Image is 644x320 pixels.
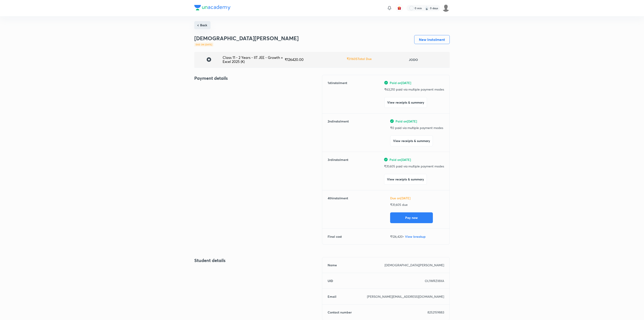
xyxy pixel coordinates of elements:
p: 8252159883 [427,310,444,315]
p: [DEMOGRAPHIC_DATA][PERSON_NAME] [385,263,444,267]
h6: JODO [409,57,418,62]
p: OL1WRZI8XA [425,278,444,283]
h6: 3 rd instalment [328,157,348,185]
a: Company Logo [194,5,230,11]
h4: Payment details [194,75,322,82]
span: Paid on [DATE] [390,80,411,85]
h4: Student details [194,257,322,264]
h6: UID [328,278,333,283]
img: green-tick [384,158,388,161]
button: Back [194,21,210,29]
h6: ₹ 31605 Total Due [347,56,372,61]
h6: Due on [DATE] [390,196,444,200]
h6: 4 th instalment [328,196,348,223]
p: ₹ 0 paid via multiple payment modes [390,125,444,130]
img: green-tick [390,119,394,123]
h6: Final cost [328,234,342,239]
h3: [DEMOGRAPHIC_DATA][PERSON_NAME] [194,35,299,42]
p: [PERSON_NAME][EMAIL_ADDRESS][DOMAIN_NAME] [367,294,444,299]
h6: Contact number [328,310,352,315]
span: Paid on [DATE] [396,119,417,124]
img: green-tick [384,81,388,84]
img: avatar [397,6,401,10]
div: Class 11 - 2 Years - IIT JEE - Growth + Excel 2025 (K) [223,56,285,64]
h6: Name [328,263,337,267]
button: New Instalment [414,35,450,44]
h6: 2 nd instalment [328,119,349,146]
button: View receipts & summary [384,174,427,185]
img: Company Logo [194,5,230,10]
button: View receipts & summary [384,97,427,108]
p: ₹ 31,605 due [390,202,444,207]
button: avatar [396,4,403,12]
p: ₹ 126,420 • [390,234,444,239]
img: streak [425,6,429,10]
p: ₹ 63,210 paid via multiple payment modes [384,87,444,92]
p: ₹ 31,605 paid via multiple payment modes [384,164,444,169]
h6: 1 st instalment [328,80,347,108]
img: Rishav [442,4,450,12]
span: Paid on [DATE] [389,157,411,162]
h6: Email [328,294,336,299]
div: Due on [DATE] [194,42,213,47]
button: View receipts & summary [390,136,433,146]
button: Pay now [390,212,433,223]
span: View breakup [405,234,426,239]
div: ₹ 126420.00 [285,58,347,62]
